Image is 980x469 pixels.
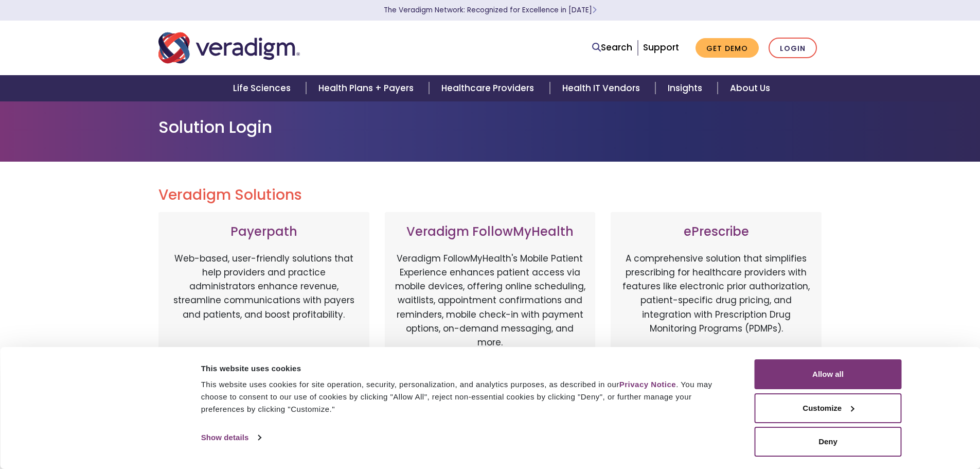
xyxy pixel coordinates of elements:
[384,5,597,15] a: The Veradigm Network: Recognized for Excellence in [DATE]Learn More
[592,5,597,15] span: Learn More
[643,41,679,54] a: Support
[306,75,429,101] a: Health Plans + Payers
[221,75,306,101] a: Life Sciences
[755,359,902,389] button: Allow all
[755,393,902,423] button: Customize
[201,430,261,445] a: Show details
[619,380,676,389] a: Privacy Notice
[696,38,759,58] a: Get Demo
[755,427,902,457] button: Deny
[201,362,732,375] div: This website uses cookies
[158,186,822,204] h2: Veradigm Solutions
[621,252,811,360] p: A comprehensive solution that simplifies prescribing for healthcare providers with features like ...
[621,224,811,239] h3: ePrescribe
[655,75,718,101] a: Insights
[395,224,585,239] h3: Veradigm FollowMyHealth
[169,252,359,360] p: Web-based, user-friendly solutions that help providers and practice administrators enhance revenu...
[769,38,817,59] a: Login
[395,252,585,350] p: Veradigm FollowMyHealth's Mobile Patient Experience enhances patient access via mobile devices, o...
[718,75,782,101] a: About Us
[169,224,359,239] h3: Payerpath
[158,31,300,65] img: Veradigm logo
[158,117,822,137] h1: Solution Login
[550,75,655,101] a: Health IT Vendors
[592,41,632,55] a: Search
[201,378,732,415] div: This website uses cookies for site operation, security, personalization, and analytics purposes, ...
[429,75,549,101] a: Healthcare Providers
